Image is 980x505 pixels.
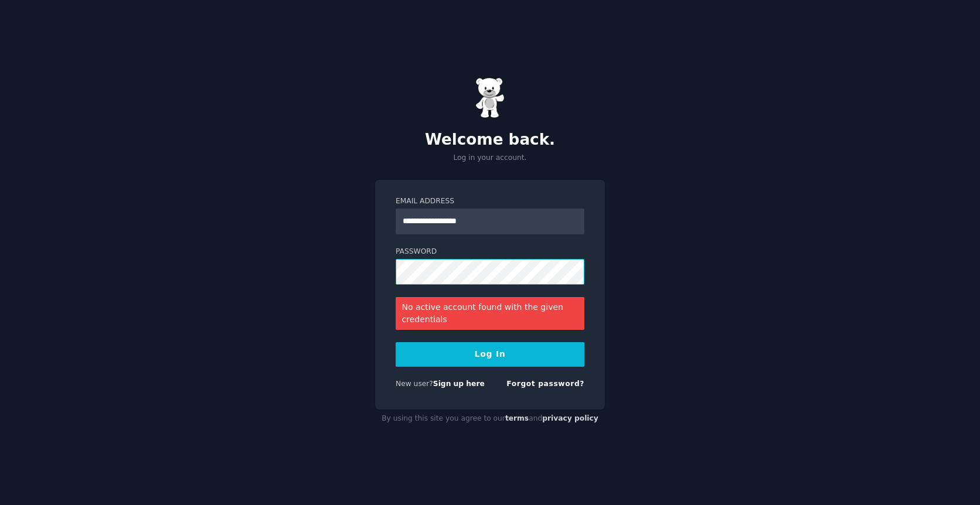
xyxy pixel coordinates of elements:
[375,410,605,428] div: By using this site you agree to our and
[475,77,505,118] img: Gummy Bear
[375,131,605,149] h2: Welcome back.
[396,380,433,388] span: New user?
[396,247,584,257] label: Password
[396,297,584,330] div: No active account found with the given credentials
[542,414,598,422] a: privacy policy
[505,414,529,422] a: terms
[396,342,584,367] button: Log In
[506,380,584,388] a: Forgot password?
[375,153,605,163] p: Log in your account.
[396,196,584,207] label: Email Address
[433,380,485,388] a: Sign up here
